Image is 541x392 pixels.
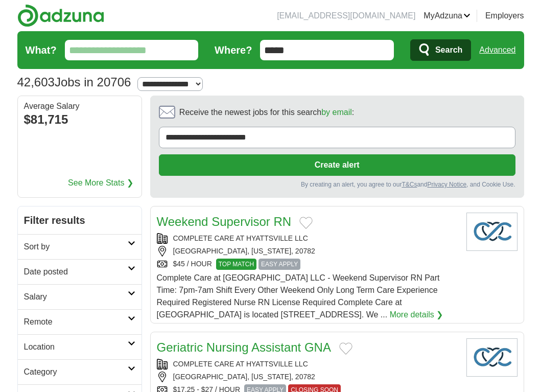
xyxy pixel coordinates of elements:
a: by email [321,108,352,117]
div: By creating an alert, you agree to our and , and Cookie Use. [159,180,515,189]
h1: Jobs in 20706 [17,75,131,89]
h2: Filter results [18,206,142,234]
span: Receive the newest jobs for this search : [179,106,354,119]
a: See More Stats ❯ [68,177,133,189]
div: [GEOGRAPHIC_DATA], [US_STATE], 20782 [157,246,458,257]
a: Privacy Notice [427,181,466,188]
div: COMPLETE CARE AT HYATTSVILLE LLC [157,233,458,244]
span: Complete Care at [GEOGRAPHIC_DATA] LLC - Weekend Supervisor RN Part Time: 7pm-7am Shift Every Oth... [157,273,440,319]
span: EASY APPLY [258,259,300,270]
h2: Location [24,341,128,353]
img: Company logo [466,338,518,377]
img: Adzuna logo [17,4,104,27]
a: T&Cs [402,181,417,188]
h2: Sort by [24,241,128,253]
a: Sort by [18,234,142,259]
h2: Remote [24,316,128,328]
span: TOP MATCH [216,259,256,270]
h2: Salary [24,291,128,303]
a: Date posted [18,259,142,284]
a: Weekend Supervisor RN [157,215,292,228]
h2: Category [24,366,128,378]
label: What? [26,42,57,58]
a: MyAdzuna [424,10,471,22]
div: COMPLETE CARE AT HYATTSVILLE LLC [157,359,458,370]
div: Average Salary [24,102,135,110]
button: Search [410,39,471,61]
a: Geriatric Nursing Assistant GNA [157,340,331,354]
span: 42,603 [17,73,55,91]
a: Employers [485,10,524,22]
span: Search [435,40,462,60]
a: More details ❯ [390,309,443,321]
div: $45 / HOUR [157,259,458,270]
a: Advanced [479,40,515,60]
div: [GEOGRAPHIC_DATA], [US_STATE], 20782 [157,372,458,382]
img: Company logo [466,213,518,251]
a: Category [18,359,142,384]
h2: Date posted [24,266,128,278]
a: Remote [18,309,142,334]
div: $81,715 [24,110,135,129]
button: Create alert [159,154,515,176]
li: [EMAIL_ADDRESS][DOMAIN_NAME] [277,10,415,22]
a: Salary [18,284,142,309]
label: Where? [215,42,252,58]
a: Location [18,334,142,359]
button: Add to favorite jobs [299,217,313,229]
button: Add to favorite jobs [339,342,352,355]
